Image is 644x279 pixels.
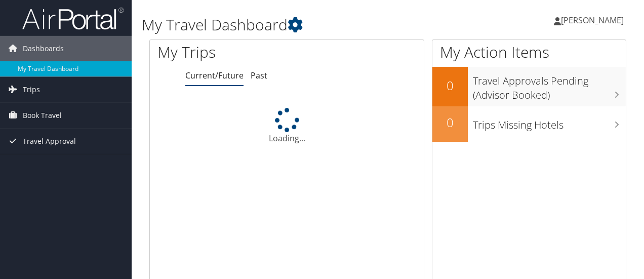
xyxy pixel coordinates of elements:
[23,36,64,61] span: Dashboards
[554,5,634,35] a: [PERSON_NAME]
[473,113,626,132] h3: Trips Missing Hotels
[157,42,302,63] h1: My Trips
[432,114,468,131] h2: 0
[432,106,626,142] a: 0Trips Missing Hotels
[473,69,626,102] h3: Travel Approvals Pending (Advisor Booked)
[251,70,267,81] a: Past
[23,103,62,128] span: Book Travel
[432,42,626,63] h1: My Action Items
[142,14,470,35] h1: My Travel Dashboard
[150,108,424,144] div: Loading...
[432,77,468,94] h2: 0
[432,67,626,106] a: 0Travel Approvals Pending (Advisor Booked)
[23,77,40,102] span: Trips
[561,15,624,26] span: [PERSON_NAME]
[185,70,244,81] a: Current/Future
[23,129,76,154] span: Travel Approval
[22,7,124,30] img: airportal-logo.png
